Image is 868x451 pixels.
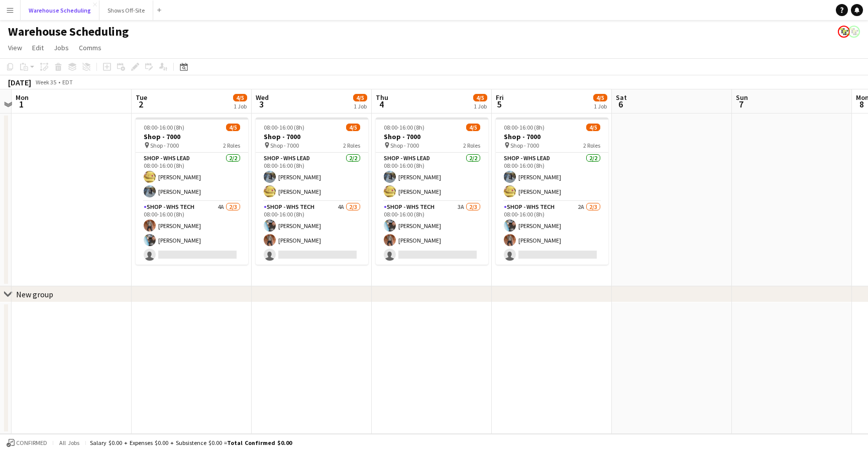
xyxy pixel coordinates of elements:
[256,118,368,265] app-job-card: 08:00-16:00 (8h)4/5Shop - 7000 Shop - 70002 RolesShop - WHS Lead2/208:00-16:00 (8h)[PERSON_NAME][...
[496,132,608,141] h3: Shop - 7000
[496,118,608,265] app-job-card: 08:00-16:00 (8h)4/5Shop - 7000 Shop - 70002 RolesShop - WHS Lead2/208:00-16:00 (8h)[PERSON_NAME][...
[466,124,480,131] span: 4/5
[254,98,269,110] span: 3
[32,43,44,52] span: Edit
[4,41,26,54] a: View
[8,24,129,39] h1: Warehouse Scheduling
[136,118,248,265] app-job-card: 08:00-16:00 (8h)4/5Shop - 7000 Shop - 70002 RolesShop - WHS Lead2/208:00-16:00 (8h)[PERSON_NAME][...
[234,102,247,110] div: 1 Job
[226,124,240,131] span: 4/5
[264,124,304,131] span: 08:00-16:00 (8h)
[54,43,69,52] span: Jobs
[583,142,600,149] span: 2 Roles
[376,118,488,265] app-job-card: 08:00-16:00 (8h)4/5Shop - 7000 Shop - 70002 RolesShop - WHS Lead2/208:00-16:00 (8h)[PERSON_NAME][...
[376,153,488,201] app-card-role: Shop - WHS Lead2/208:00-16:00 (8h)[PERSON_NAME][PERSON_NAME]
[136,93,147,102] span: Tue
[343,142,360,149] span: 2 Roles
[463,142,480,149] span: 2 Roles
[734,98,748,110] span: 7
[474,102,487,110] div: 1 Job
[376,93,388,102] span: Thu
[21,1,99,20] button: Warehouse Scheduling
[33,78,58,86] span: Week 35
[504,124,545,131] span: 08:00-16:00 (8h)
[16,439,47,446] span: Confirmed
[374,98,388,110] span: 4
[496,93,504,102] span: Fri
[848,26,860,38] app-user-avatar: Labor Coordinator
[376,132,488,141] h3: Shop - 7000
[586,124,600,131] span: 4/5
[57,439,81,446] span: All jobs
[16,93,29,102] span: Mon
[5,437,49,448] button: Confirmed
[593,94,607,101] span: 4/5
[136,153,248,201] app-card-role: Shop - WHS Lead2/208:00-16:00 (8h)[PERSON_NAME][PERSON_NAME]
[256,93,269,102] span: Wed
[99,1,153,20] button: Shows Off-Site
[736,93,748,102] span: Sun
[150,142,179,149] span: Shop - 7000
[616,93,627,102] span: Sat
[8,77,31,87] div: [DATE]
[256,201,368,265] app-card-role: Shop - WHS Tech4A2/308:00-16:00 (8h)[PERSON_NAME][PERSON_NAME]
[8,43,22,52] span: View
[270,142,299,149] span: Shop - 7000
[594,102,607,110] div: 1 Job
[510,142,539,149] span: Shop - 7000
[136,201,248,265] app-card-role: Shop - WHS Tech4A2/308:00-16:00 (8h)[PERSON_NAME][PERSON_NAME]
[376,201,488,265] app-card-role: Shop - WHS Tech3A2/308:00-16:00 (8h)[PERSON_NAME][PERSON_NAME]
[134,98,147,110] span: 2
[354,102,367,110] div: 1 Job
[79,43,101,52] span: Comms
[614,98,627,110] span: 6
[50,41,73,54] a: Jobs
[90,439,292,446] div: Salary $0.00 + Expenses $0.00 + Subsistence $0.00 =
[14,98,29,110] span: 1
[16,289,53,299] div: New group
[473,94,487,101] span: 4/5
[223,142,240,149] span: 2 Roles
[494,98,504,110] span: 5
[136,132,248,141] h3: Shop - 7000
[75,41,105,54] a: Comms
[384,124,424,131] span: 08:00-16:00 (8h)
[227,439,292,446] span: Total Confirmed $0.00
[496,153,608,201] app-card-role: Shop - WHS Lead2/208:00-16:00 (8h)[PERSON_NAME][PERSON_NAME]
[496,201,608,265] app-card-role: Shop - WHS Tech2A2/308:00-16:00 (8h)[PERSON_NAME][PERSON_NAME]
[233,94,247,101] span: 4/5
[28,41,48,54] a: Edit
[838,26,850,38] app-user-avatar: Labor Coordinator
[353,94,367,101] span: 4/5
[346,124,360,131] span: 4/5
[256,153,368,201] app-card-role: Shop - WHS Lead2/208:00-16:00 (8h)[PERSON_NAME][PERSON_NAME]
[144,124,184,131] span: 08:00-16:00 (8h)
[390,142,419,149] span: Shop - 7000
[256,132,368,141] h3: Shop - 7000
[62,78,73,86] div: EDT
